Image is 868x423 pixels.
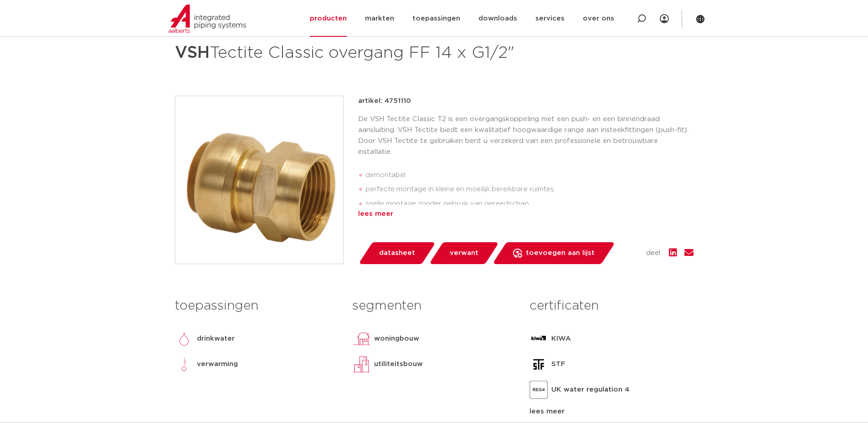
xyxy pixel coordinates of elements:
a: datasheet [358,242,436,264]
p: STF [551,359,565,370]
span: verwant [450,246,478,260]
div: lees meer [358,209,693,219]
img: woningbouw [352,330,370,348]
p: verwarming [197,359,238,370]
img: KIWA [529,330,548,348]
li: snelle montage zonder gebruik van gereedschap [365,197,693,211]
p: utiliteitsbouw [374,359,423,370]
h1: Tectite Classic overgang FF 14 x G1/2" [175,39,517,66]
p: De VSH Tectite Classic T2 is een overgangskoppeling met een push- en een binnendraad aansluiting.... [358,114,693,158]
span: deel: [646,248,662,259]
span: datasheet [379,246,415,260]
p: drinkwater [197,333,235,344]
strong: VSH [175,45,210,61]
p: woningbouw [374,333,419,344]
p: KIWA [551,333,571,344]
img: STF [529,355,548,373]
img: utiliteitsbouw [352,355,370,373]
img: Product Image for VSH Tectite Classic overgang FF 14 x G1/2" [175,96,343,264]
img: drinkwater [175,330,193,348]
li: perfecte montage in kleine en moeilijk bereikbare ruimtes [365,182,693,197]
li: demontabel [365,168,693,183]
h3: certificaten [529,297,693,315]
h3: toepassingen [175,297,339,315]
span: toevoegen aan lijst [526,246,595,260]
h3: segmenten [352,297,516,315]
p: artikel: 4751110 [358,96,411,107]
img: UK water regulation 4 [529,381,548,399]
p: UK water regulation 4 [551,384,629,395]
div: lees meer [529,406,693,417]
a: verwant [429,242,499,264]
img: verwarming [175,355,193,373]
